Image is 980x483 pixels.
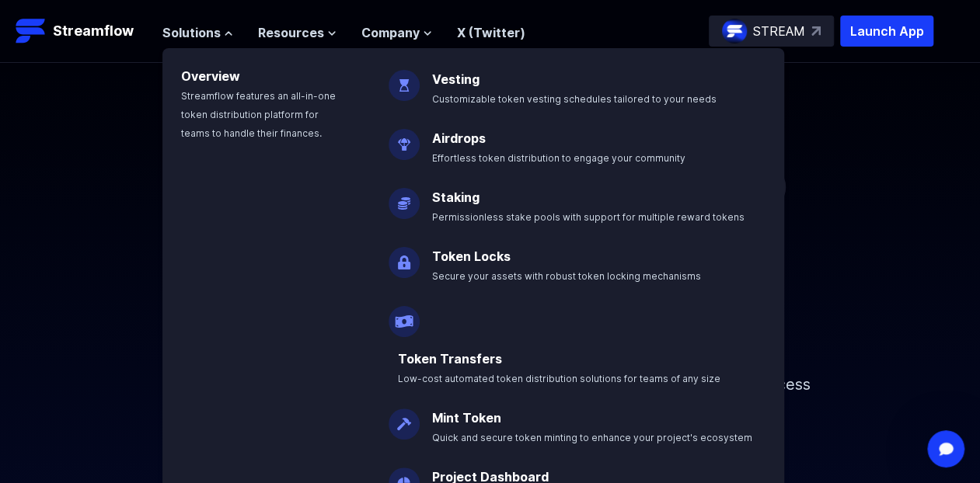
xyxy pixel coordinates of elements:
h1: Token management infrastructure [141,249,840,349]
button: Launch App [840,16,933,47]
span: Permissionless stake pools with support for multiple reward tokens [432,211,745,223]
img: Staking [389,175,420,219]
a: Overview [181,68,240,84]
a: Vesting [432,71,480,87]
p: STREAM [753,22,805,40]
img: Payroll [389,294,420,337]
button: Solutions [162,23,233,42]
a: Staking [432,189,480,205]
button: Company [361,23,432,42]
a: Token Locks [432,248,511,264]
span: Streamflow features an all-in-one token distribution platform for teams to handle their finances. [181,90,336,139]
a: Streamflow [16,16,147,47]
img: Token Locks [389,235,420,278]
a: Token Transfers [398,351,502,367]
p: Simplify your token distribution with Streamflow's Application and SDK, offering access to custom... [156,349,825,442]
img: Vesting [389,57,420,101]
p: Streamflow [53,20,134,42]
button: Resources [258,23,337,42]
img: streamflow-logo-circle.png [722,19,747,43]
span: Solutions [162,23,221,42]
img: Streamflow Logo [16,16,47,47]
img: top-right-arrow.svg [811,26,821,36]
span: Quick and secure token minting to enhance your project's ecosystem [432,432,752,443]
a: STREAM [709,16,834,47]
span: Company [361,23,420,42]
span: Secure your assets with robust token locking mechanisms [432,270,701,282]
a: X (Twitter) [457,25,525,40]
span: Customizable token vesting schedules tailored to your needs [432,93,717,105]
img: Mint Token [389,396,420,440]
a: Mint Token [432,410,501,426]
img: Airdrops [389,116,420,160]
iframe: Intercom live chat [927,430,964,467]
span: Effortless token distribution to engage your community [432,152,685,164]
span: Low-cost automated token distribution solutions for teams of any size [398,373,720,384]
span: Resources [258,23,324,42]
a: Airdrops [432,130,486,146]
